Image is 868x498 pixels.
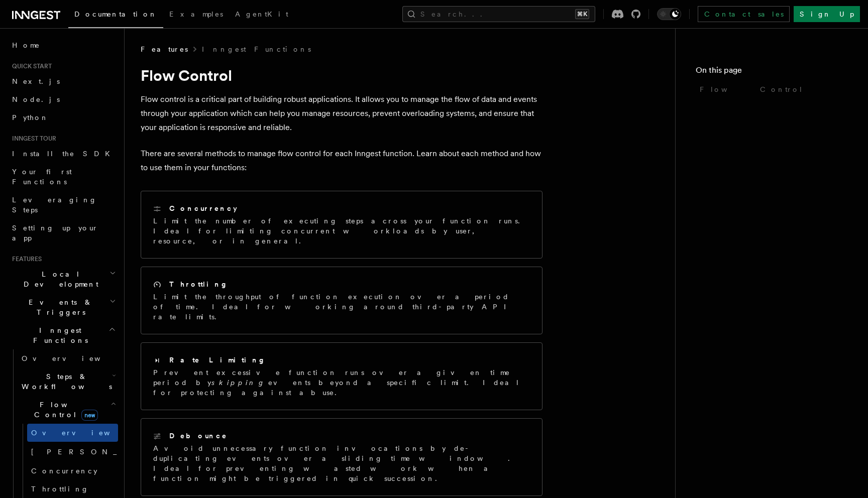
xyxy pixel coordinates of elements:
span: Inngest tour [8,135,56,143]
h2: Throttling [169,279,228,289]
a: Install the SDK [8,145,118,163]
span: Overview [22,354,125,362]
p: Flow control is a critical part of building robust applications. It allows you to manage the flow... [141,92,542,135]
span: Events & Triggers [8,297,110,317]
p: Limit the throughput of function execution over a period of time. Ideal for working around third-... [153,292,530,322]
a: Overview [18,349,118,367]
a: Next.js [8,72,118,90]
span: Features [141,44,188,54]
a: Overview [27,424,118,442]
span: Python [12,113,49,121]
button: Toggle dark mode [657,8,681,20]
button: Local Development [8,265,118,293]
span: [PERSON_NAME] [31,448,178,456]
em: skipping [211,379,268,387]
button: Inngest Functions [8,321,118,349]
a: Documentation [68,3,163,28]
a: Setting up your app [8,219,118,247]
span: Setting up your app [12,224,98,242]
a: Contact sales [698,6,790,22]
a: Python [8,108,118,127]
a: Examples [163,3,229,27]
span: Leveraging Steps [12,196,97,214]
a: Sign Up [794,6,860,22]
h4: On this page [696,64,848,80]
a: Home [8,36,118,54]
a: AgentKit [229,3,294,27]
p: Avoid unnecessary function invocations by de-duplicating events over a sliding time window. Ideal... [153,443,530,483]
h2: Rate Limiting [169,355,266,365]
a: Node.js [8,90,118,108]
h2: Concurrency [169,203,237,213]
span: AgentKit [235,10,288,18]
span: Features [8,255,42,263]
button: Steps & Workflows [18,367,118,396]
span: Documentation [74,10,157,18]
button: Search...⌘K [402,6,595,22]
a: Inngest Functions [202,44,311,54]
a: ConcurrencyLimit the number of executing steps across your function runs. Ideal for limiting conc... [141,191,542,259]
a: Flow Control [696,80,848,98]
span: Local Development [8,269,110,289]
span: Home [12,40,40,50]
p: Prevent excessive function runs over a given time period by events beyond a specific limit. Ideal... [153,367,530,398]
a: Rate LimitingPrevent excessive function runs over a given time period byskippingevents beyond a s... [141,342,542,410]
button: Flow Controlnew [18,396,118,424]
a: Concurrency [27,462,118,480]
span: Examples [169,10,223,18]
span: Node.js [12,95,60,103]
span: Next.js [12,77,60,85]
span: Flow Control [700,84,803,94]
button: Events & Triggers [8,293,118,321]
p: Limit the number of executing steps across your function runs. Ideal for limiting concurrent work... [153,216,530,246]
kbd: ⌘K [575,9,589,19]
span: Quick start [8,62,52,70]
span: Install the SDK [12,150,116,158]
span: Inngest Functions [8,325,108,345]
a: Throttling [27,480,118,498]
span: Your first Functions [12,168,72,186]
a: ThrottlingLimit the throughput of function execution over a period of time. Ideal for working aro... [141,267,542,334]
a: Leveraging Steps [8,191,118,219]
a: Your first Functions [8,163,118,191]
span: new [81,410,98,421]
span: Concurrency [31,467,97,475]
h2: Debounce [169,431,228,441]
span: Overview [31,429,135,437]
h1: Flow Control [141,66,542,84]
span: Throttling [31,485,89,493]
a: DebounceAvoid unnecessary function invocations by de-duplicating events over a sliding time windo... [141,418,542,496]
span: Flow Control [18,400,111,420]
a: [PERSON_NAME] [27,442,118,462]
span: Steps & Workflows [18,371,112,392]
p: There are several methods to manage flow control for each Inngest function. Learn about each meth... [141,147,542,175]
